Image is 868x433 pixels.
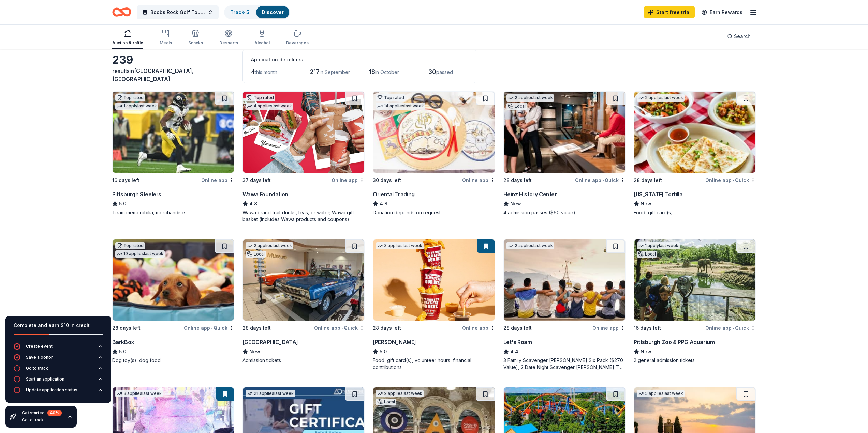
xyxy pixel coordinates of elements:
[637,94,685,102] div: 2 applies last week
[373,338,416,346] div: [PERSON_NAME]
[733,177,734,183] span: •
[251,56,468,64] div: Application deadlines
[242,357,365,364] div: Admission tickets
[254,27,270,49] button: Alcohol
[320,69,350,75] span: in September
[428,68,436,75] span: 30
[26,344,53,349] div: Create event
[373,91,495,216] a: Image for Oriental TradingTop rated14 applieslast week30 days leftOnline appOriental Trading4.8Do...
[14,321,103,329] div: Complete and earn $10 in credit
[246,94,275,101] div: Top rated
[242,209,365,223] div: Wawa brand fruit drinks, teas, or water; Wawa gift basket (includes Wawa products and coupons)
[112,67,194,82] span: in
[602,177,604,183] span: •
[506,94,554,102] div: 2 applies last week
[112,40,143,46] div: Auction & raffle
[373,190,415,198] div: Oriental Trading
[634,91,756,216] a: Image for California Tortilla2 applieslast week28 days leftOnline app•Quick[US_STATE] TortillaNew...
[503,190,557,198] div: Heinz History Center
[112,324,141,332] div: 28 days left
[705,324,756,332] div: Online app Quick
[332,176,365,184] div: Online app
[22,417,62,423] div: Go to track
[375,69,399,75] span: in October
[634,176,662,184] div: 28 days left
[242,91,365,223] a: Image for Wawa FoundationTop rated4 applieslast week37 days leftOnline appWawa Foundation4.8Wawa ...
[242,190,288,198] div: Wawa Foundation
[211,325,212,331] span: •
[112,91,234,216] a: Image for Pittsburgh SteelersTop rated1 applylast week16 days leftOnline appPittsburgh Steelers5....
[641,347,651,356] span: New
[219,40,238,46] div: Desserts
[376,103,425,110] div: 14 applies last week
[184,324,234,332] div: Online app Quick
[436,69,453,75] span: passed
[503,338,532,346] div: Let's Roam
[112,176,139,184] div: 16 days left
[119,347,126,356] span: 5.0
[641,200,651,208] span: New
[112,53,234,67] div: 239
[243,92,364,173] img: Image for Wawa Foundation
[637,390,685,397] div: 5 applies last week
[242,239,365,364] a: Image for AACA Museum2 applieslast weekLocal28 days leftOnline app•Quick[GEOGRAPHIC_DATA]NewAdmis...
[373,239,495,371] a: Image for Sheetz3 applieslast week28 days leftOnline app[PERSON_NAME]5.0Food, gift card(s), volun...
[592,324,626,332] div: Online app
[160,27,172,49] button: Meals
[341,325,343,331] span: •
[286,40,309,46] div: Beverages
[310,68,320,75] span: 217
[380,347,387,356] span: 5.0
[242,324,271,332] div: 28 days left
[510,200,521,208] span: New
[634,239,755,321] img: Image for Pittsburgh Zoo & PPG Aquarium
[112,27,143,49] button: Auction & raffle
[373,176,401,184] div: 30 days left
[634,357,756,364] div: 2 general admission tickets
[462,324,495,332] div: Online app
[26,376,64,382] div: Start an application
[112,357,234,364] div: Dog toy(s), dog food
[697,6,747,18] a: Earn Rewards
[137,5,219,19] button: Boobs Rock Golf Tournament
[373,209,495,216] div: Donation depends on request
[504,92,625,173] img: Image for Heinz History Center
[115,103,158,110] div: 1 apply last week
[373,357,495,371] div: Food, gift card(s), volunteer hours, financial contributions
[243,239,364,321] img: Image for AACA Museum
[14,365,103,376] button: Go to track
[634,239,756,364] a: Image for Pittsburgh Zoo & PPG Aquarium1 applylast weekLocal16 days leftOnline app•QuickPittsburg...
[462,176,495,184] div: Online app
[113,239,234,321] img: Image for BarkBox
[262,9,284,15] a: Discover
[249,347,260,356] span: New
[373,324,401,332] div: 28 days left
[230,9,249,15] a: Track· 5
[733,325,734,331] span: •
[369,68,375,75] span: 18
[112,67,194,82] span: [GEOGRAPHIC_DATA], [GEOGRAPHIC_DATA]
[634,92,755,173] img: Image for California Tortilla
[503,239,626,371] a: Image for Let's Roam2 applieslast week28 days leftOnline appLet's Roam4.43 Family Scavenger [PERS...
[314,324,365,332] div: Online app Quick
[249,200,257,208] span: 4.8
[254,40,270,46] div: Alcohol
[14,343,103,354] button: Create event
[246,103,293,110] div: 4 applies last week
[188,40,203,46] div: Snacks
[503,324,532,332] div: 28 days left
[504,239,625,321] img: Image for Let's Roam
[112,67,234,83] div: results
[113,92,234,173] img: Image for Pittsburgh Steelers
[26,355,53,360] div: Save a donor
[251,68,255,75] span: 4
[112,4,131,20] a: Home
[242,338,298,346] div: [GEOGRAPHIC_DATA]
[503,209,626,216] div: 4 admission passes ($60 value)
[14,387,103,398] button: Update application status
[705,176,756,184] div: Online app Quick
[160,40,172,46] div: Meals
[376,94,406,101] div: Top rated
[503,176,532,184] div: 28 days left
[637,251,657,258] div: Local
